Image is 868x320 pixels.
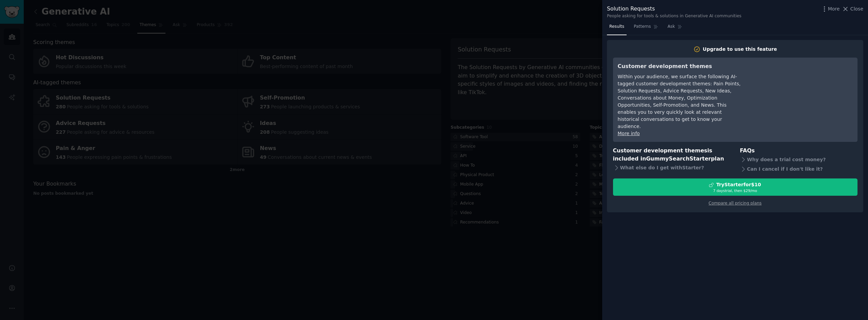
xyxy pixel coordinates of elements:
button: More [821,5,840,13]
iframe: YouTube video player [751,62,853,113]
div: Upgrade to use this feature [703,46,777,53]
h3: Customer development themes is included in plan [613,147,731,163]
div: People asking for tools & solutions in Generative AI communities [607,13,742,19]
h3: FAQs [740,147,857,155]
span: Ask [668,24,675,30]
h3: Customer development themes [618,62,742,71]
div: Solution Requests [607,5,742,13]
span: Results [609,24,624,30]
a: Compare all pricing plans [709,201,762,206]
span: Close [850,5,863,13]
a: Results [607,21,627,35]
div: Why does a trial cost money? [740,155,857,164]
span: More [828,5,840,13]
button: Close [842,5,863,13]
a: Ask [665,21,685,35]
a: More info [618,131,640,136]
span: GummySearch Starter [646,155,711,162]
div: Within your audience, we surface the following AI-tagged customer development themes: Pain Points... [618,73,742,130]
div: Can I cancel if I don't like it? [740,164,857,174]
span: Patterns [634,24,651,30]
div: Try Starter for $10 [716,181,761,188]
div: 7 days trial, then $ 29 /mo [613,188,857,193]
a: Patterns [631,21,660,35]
button: TryStarterfor$107 daystrial, then $29/mo [613,178,857,196]
div: What else do I get with Starter ? [613,163,731,173]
